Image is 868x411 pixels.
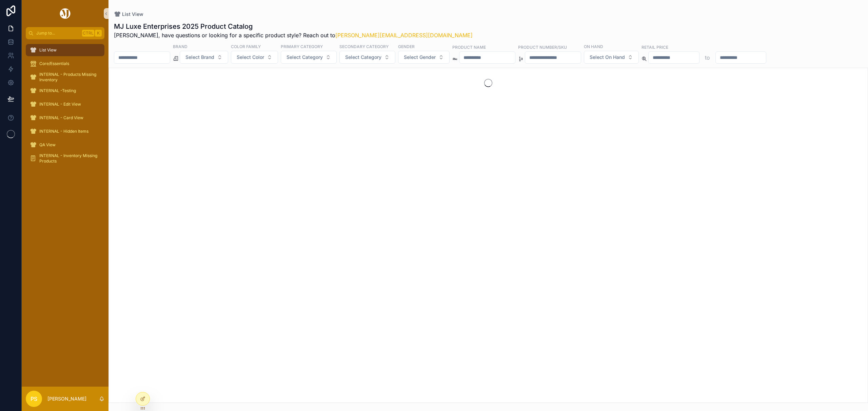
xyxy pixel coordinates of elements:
[114,11,143,18] a: List View
[642,44,668,50] label: Retail Price
[281,43,323,49] label: Primary Category
[96,30,101,36] span: K
[39,142,56,148] span: QA View
[584,51,639,64] button: Select Button
[281,51,337,64] button: Select Button
[584,43,603,49] label: On Hand
[398,43,415,49] label: Gender
[26,125,104,137] a: INTERNAL - Hidden Items
[452,44,486,50] label: Product Name
[398,51,450,64] button: Select Button
[173,43,188,49] label: Brand
[287,54,323,61] span: Select Category
[590,54,625,61] span: Select On Hand
[22,39,108,173] div: scrollable content
[39,102,81,107] span: INTERNAL - Edit View
[26,112,104,124] a: INTERNAL - Card View
[26,44,104,56] a: List View
[82,30,94,37] span: Ctrl
[26,152,104,165] a: INTERNAL - Inventory Missing Products
[39,47,57,53] span: List View
[114,22,473,31] h1: MJ Luxe Enterprises 2025 Product Catalog
[237,54,264,61] span: Select Color
[26,139,104,151] a: QA View
[31,395,37,403] span: PS
[404,54,436,61] span: Select Gender
[335,32,473,39] a: [PERSON_NAME][EMAIL_ADDRESS][DOMAIN_NAME]
[339,43,389,49] label: Secondary Category
[39,72,98,83] span: INTERNAL - Products Missing Inventory
[39,61,69,66] span: Core/Essentials
[26,58,104,70] a: Core/Essentials
[59,8,72,19] img: App logo
[518,44,567,50] label: Product Number/SKU
[39,129,88,134] span: INTERNAL - Hidden Items
[26,27,104,39] button: Jump to...CtrlK
[39,153,98,164] span: INTERNAL - Inventory Missing Products
[345,54,381,61] span: Select Category
[26,71,104,83] a: INTERNAL - Products Missing Inventory
[36,30,79,36] span: Jump to...
[185,54,214,61] span: Select Brand
[39,88,76,93] span: INTERNAL -Testing
[26,98,104,110] a: INTERNAL - Edit View
[180,51,228,64] button: Select Button
[705,53,710,62] p: to
[114,31,473,39] span: [PERSON_NAME], have questions or looking for a specific product style? Reach out to
[39,115,83,121] span: INTERNAL - Card View
[122,11,143,18] span: List View
[26,85,104,97] a: INTERNAL -Testing
[231,51,278,64] button: Select Button
[231,43,261,49] label: Color Family
[47,395,86,402] p: [PERSON_NAME]
[339,51,395,64] button: Select Button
